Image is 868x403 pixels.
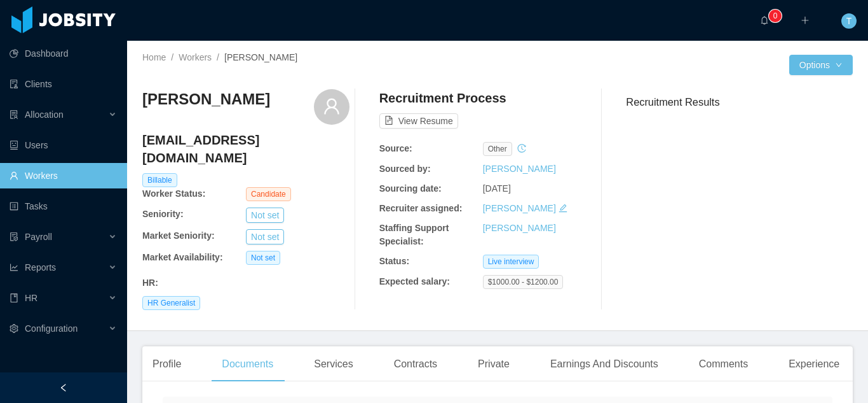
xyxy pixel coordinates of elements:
[769,10,782,22] sup: 0
[10,41,117,66] a: icon: pie-chartDashboard
[379,143,412,153] b: Source:
[379,276,450,286] b: Expected salary:
[689,346,758,382] div: Comments
[25,262,56,272] span: Reports
[179,52,212,62] a: Workers
[10,110,18,119] i: icon: solution
[483,142,512,156] span: other
[379,116,458,126] a: icon: file-textView Resume
[142,131,349,167] h4: [EMAIL_ADDRESS][DOMAIN_NAME]
[142,209,184,219] b: Seniority:
[10,263,18,272] i: icon: line-chart
[379,113,458,129] button: icon: file-textView Resume
[142,296,200,310] span: HR Generalist
[778,346,850,382] div: Experience
[801,16,810,25] i: icon: plus
[25,232,52,242] span: Payroll
[217,52,219,62] span: /
[10,71,117,97] a: icon: auditClients
[246,229,284,244] button: Not set
[483,223,556,233] a: [PERSON_NAME]
[483,275,564,289] span: $1000.00 - $1200.00
[142,230,215,241] b: Market Seniority:
[246,208,284,223] button: Not set
[142,278,158,288] b: HR :
[246,187,291,201] span: Candidate
[379,164,431,174] b: Sourced by:
[540,346,668,382] div: Earnings And Discounts
[323,97,341,115] i: icon: user
[789,55,853,75] button: Optionsicon: down
[25,323,78,334] span: Configuration
[246,251,280,265] span: Not set
[517,144,526,153] i: icon: history
[142,52,166,62] a: Home
[559,204,567,213] i: icon: edit
[379,183,442,194] b: Sourcing date:
[10,194,117,219] a: icon: profileTasks
[384,346,447,382] div: Contracts
[10,232,18,241] i: icon: file-protect
[10,132,117,158] a: icon: robotUsers
[483,164,556,174] a: [PERSON_NAME]
[10,163,117,188] a: icon: userWorkers
[171,52,173,62] span: /
[468,346,520,382] div: Private
[142,89,270,110] h3: [PERSON_NAME]
[212,346,283,382] div: Documents
[483,203,556,213] a: [PERSON_NAME]
[379,256,409,266] b: Status:
[142,252,223,262] b: Market Availability:
[25,293,37,303] span: HR
[142,346,191,382] div: Profile
[379,203,463,213] b: Recruiter assigned:
[10,293,18,302] i: icon: book
[25,110,64,120] span: Allocation
[483,255,539,269] span: Live interview
[760,16,769,25] i: icon: bell
[379,223,449,246] b: Staffing Support Specialist:
[846,13,852,29] span: T
[142,173,177,187] span: Billable
[142,188,205,199] b: Worker Status:
[626,94,853,110] h3: Recruitment Results
[10,324,18,333] i: icon: setting
[483,183,511,194] span: [DATE]
[224,52,297,62] span: [PERSON_NAME]
[304,346,363,382] div: Services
